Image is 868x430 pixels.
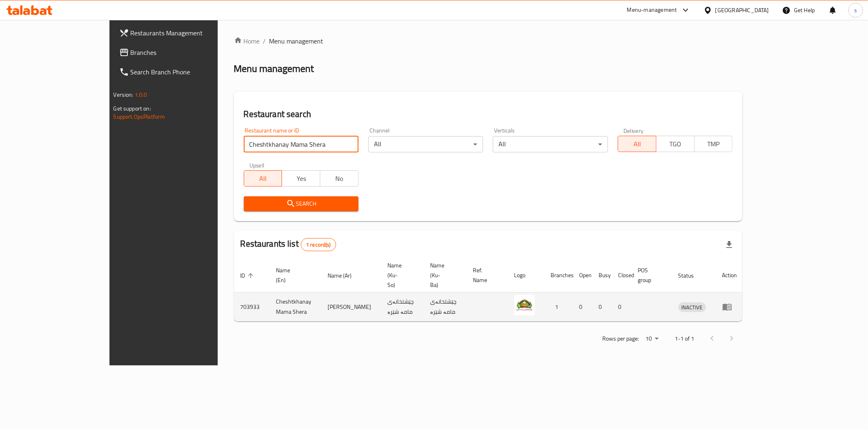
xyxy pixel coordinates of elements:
[244,170,282,187] button: All
[716,258,744,293] th: Action
[234,36,743,46] nav: breadcrumb
[854,6,857,15] span: s
[282,170,320,187] button: Yes
[131,67,248,77] span: Search Branch Phone
[593,258,612,293] th: Busy
[114,103,151,114] span: Get support on:
[135,89,147,100] span: 1.0.0
[675,334,694,344] p: 1-1 of 1
[113,62,254,82] a: Search Branch Phone
[285,173,317,185] span: Yes
[368,136,483,152] div: All
[234,62,314,75] h2: Menu management
[612,258,632,293] th: Closed
[244,108,733,120] h2: Restaurant search
[660,138,691,150] span: TGO
[388,261,414,290] span: Name (Ku-So)
[114,89,133,100] span: Version:
[269,36,324,46] span: Menu management
[328,271,363,280] span: Name (Ar)
[431,261,457,290] span: Name (Ku-Ba)
[508,258,544,293] th: Logo
[131,28,248,38] span: Restaurants Management
[324,173,355,185] span: No
[573,293,593,321] td: 0
[301,238,336,251] div: Total records count
[612,293,632,321] td: 0
[722,302,737,312] div: Menu
[114,111,165,122] a: Support.OpsPlatform
[715,6,769,15] div: [GEOGRAPHIC_DATA]
[618,136,656,152] button: All
[321,293,381,321] td: [PERSON_NAME]
[131,48,248,57] span: Branches
[621,138,653,150] span: All
[656,136,695,152] button: TGO
[263,36,266,46] li: /
[113,23,254,43] a: Restaurants Management
[247,173,279,185] span: All
[473,265,498,285] span: Ref. Name
[514,295,535,315] img: Cheshtkhanay Mama Shera
[694,136,733,152] button: TMP
[638,265,662,285] span: POS group
[244,196,359,211] button: Search
[270,293,321,321] td: Cheshtkhanay Mama Shera
[627,5,677,15] div: Menu-management
[381,293,424,321] td: چێشتخانەی مامە شێرە
[244,136,359,152] input: Search for restaurant name or ID..
[544,258,573,293] th: Branches
[623,128,644,133] label: Delivery
[424,293,467,321] td: چێشتخانەی مامە شێرە
[301,241,336,249] span: 1 record(s)
[698,138,730,150] span: TMP
[234,258,744,321] table: enhanced table
[320,170,359,187] button: No
[678,303,706,312] span: INACTIVE
[493,136,608,152] div: All
[719,235,739,254] div: Export file
[593,293,612,321] td: 0
[678,271,705,280] span: Status
[642,333,662,345] div: Rows per page:
[241,238,336,251] h2: Restaurants list
[544,293,573,321] td: 1
[573,258,593,293] th: Open
[113,43,254,62] a: Branches
[249,162,265,168] label: Upsell
[250,199,352,209] span: Search
[276,265,312,285] span: Name (En)
[602,334,639,344] p: Rows per page:
[241,271,256,280] span: ID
